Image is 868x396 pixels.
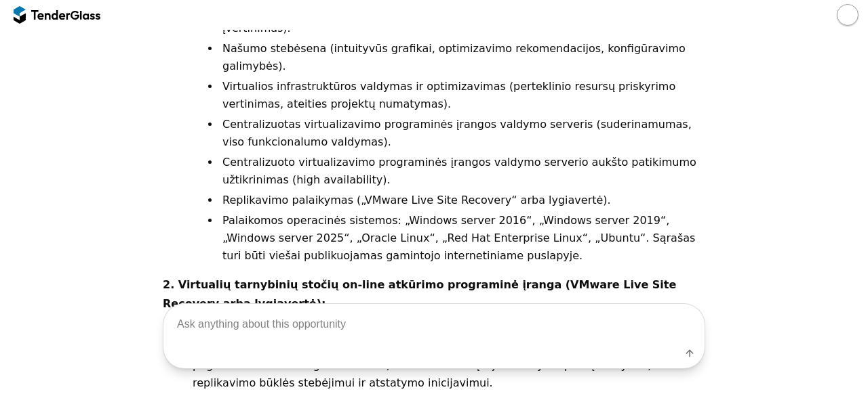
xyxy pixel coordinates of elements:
[220,212,705,265] li: Palaikomos operacinės sistemos: „Windows server 2016“, „Windows server 2019“, „Windows server 202...
[220,40,705,75] li: Našumo stebėsena (intuityvūs grafikai, optimizavimo rekomendacijos, konfigūravimo galimybės).
[220,78,705,113] li: Virtualios infrastruktūros valdymas ir optimizavimas (perteklinio resursų priskyrimo vertinimas, ...
[220,116,705,151] li: Centralizuotas virtualizavimo programinės įrangos valdymo serveris (suderinamumas, viso funkciona...
[220,154,705,189] li: Centralizuoto virtualizavimo programinės įrangos valdymo serverio aukšto patikimumo užtikrinimas ...
[220,192,705,209] li: Replikavimo palaikymas („VMware Live Site Recovery“ arba lygiavertė).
